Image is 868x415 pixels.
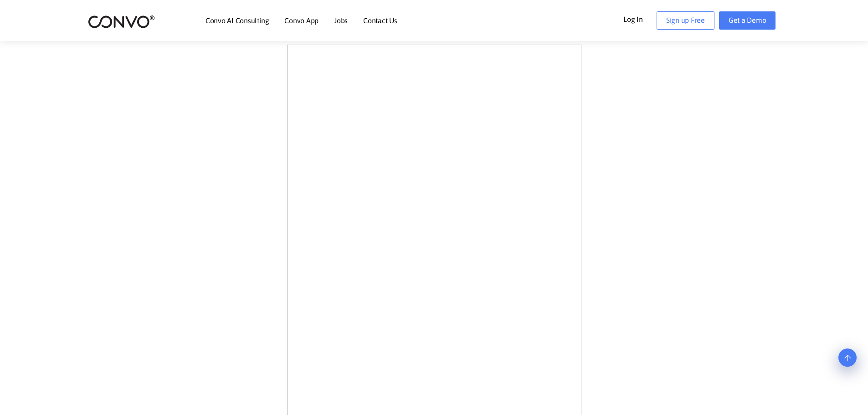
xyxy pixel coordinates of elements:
a: Jobs [334,17,348,24]
a: Convo App [284,17,318,24]
a: Log In [623,11,657,26]
a: Sign up Free [657,11,714,30]
a: Contact Us [363,17,397,24]
a: Convo AI Consulting [205,17,269,24]
img: logo_2.png [88,15,155,29]
a: Get a Demo [719,11,776,30]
